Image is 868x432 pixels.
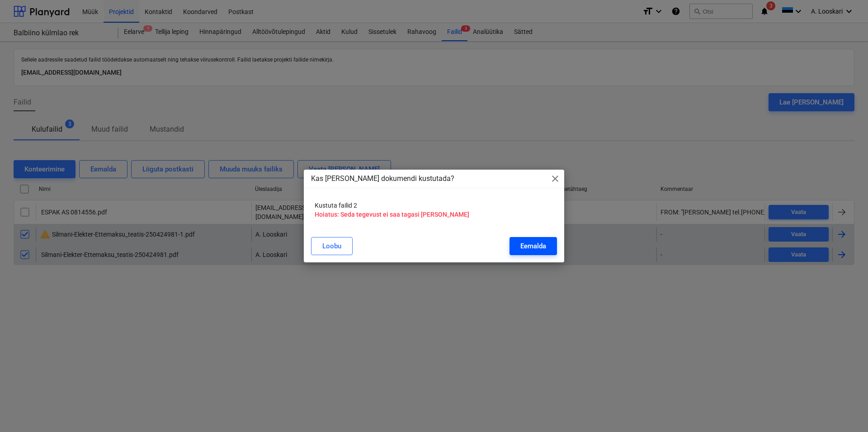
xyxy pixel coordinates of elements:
[315,210,553,219] p: Hoiatus: Seda tegevust ei saa tagasi [PERSON_NAME]
[550,173,561,184] span: close
[311,237,353,255] button: Loobu
[509,237,557,255] button: Eemalda
[322,240,341,252] div: Loobu
[520,240,546,252] div: Eemalda
[823,389,868,432] iframe: Chat Widget
[315,201,553,210] p: Kustuta failid 2
[311,173,454,184] p: Kas [PERSON_NAME] dokumendi kustutada?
